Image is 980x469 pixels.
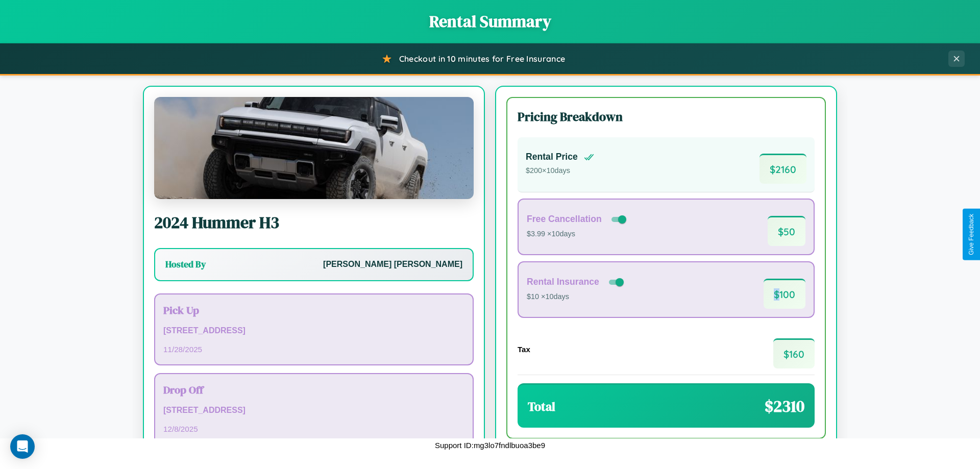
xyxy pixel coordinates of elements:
span: $ 100 [764,279,805,309]
h1: Rental Summary [10,10,970,33]
span: $ 50 [768,216,805,246]
h4: Rental Insurance [527,277,599,287]
div: Give Feedback [968,214,975,255]
h3: Hosted By [165,258,206,270]
p: $10 × 10 days [527,290,626,304]
p: $3.99 × 10 days [527,228,628,241]
h3: Total [528,398,555,415]
h2: 2024 Hummer H3 [154,211,474,234]
span: $ 2160 [759,154,806,184]
h3: Pick Up [163,303,464,317]
p: [PERSON_NAME] [PERSON_NAME] [323,257,462,272]
h4: Free Cancellation [527,214,602,225]
h3: Pricing Breakdown [518,108,815,125]
p: [STREET_ADDRESS] [163,324,464,338]
span: $ 160 [773,338,815,368]
img: Hummer H3 [154,97,474,199]
p: Support ID: mg3lo7fndlbuoa3be9 [435,438,545,452]
h3: Drop Off [163,382,464,397]
span: Checkout in 10 minutes for Free Insurance [399,54,565,64]
p: 12 / 8 / 2025 [163,422,464,436]
p: $ 200 × 10 days [526,164,594,178]
p: [STREET_ADDRESS] [163,403,464,418]
div: Open Intercom Messenger [10,434,35,459]
p: 11 / 28 / 2025 [163,342,464,356]
span: $ 2310 [765,395,804,417]
h4: Tax [518,345,530,354]
h4: Rental Price [526,152,578,162]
